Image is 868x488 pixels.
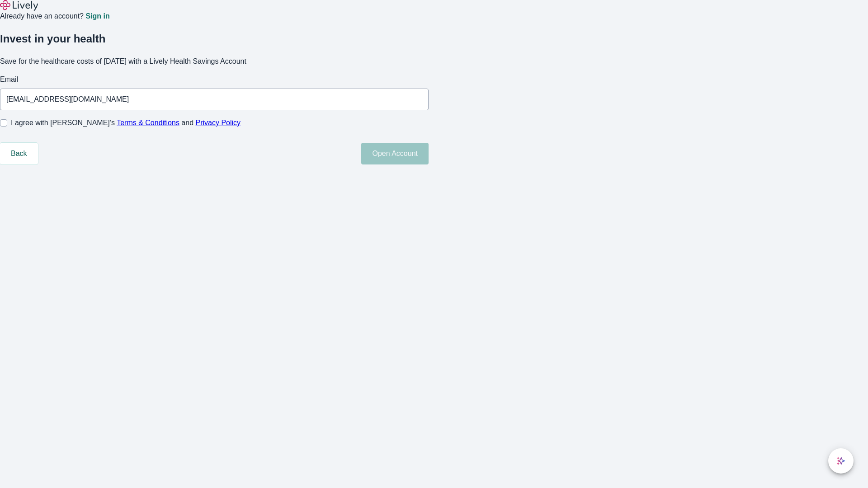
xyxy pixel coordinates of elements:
span: I agree with [PERSON_NAME]’s and [11,117,241,128]
a: Terms & Conditions [117,119,179,127]
a: Sign in [85,13,109,20]
a: Privacy Policy [196,119,241,127]
button: chat [828,448,854,474]
svg: Lively AI Assistant [836,456,845,465]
